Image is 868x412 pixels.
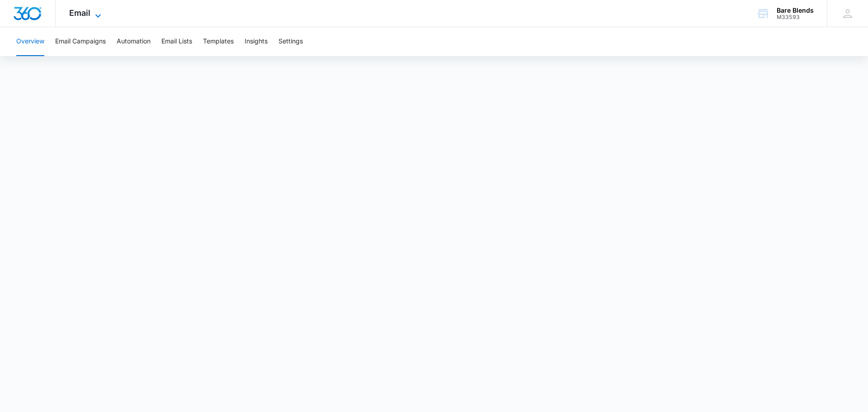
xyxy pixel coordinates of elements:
button: Settings [278,27,303,56]
div: account name [777,7,814,14]
div: account id [777,14,814,20]
span: Email [69,8,90,18]
button: Email Lists [161,27,192,56]
button: Email Campaigns [55,27,106,56]
button: Overview [16,27,44,56]
button: Insights [245,27,268,56]
button: Templates [203,27,234,56]
button: Automation [117,27,151,56]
